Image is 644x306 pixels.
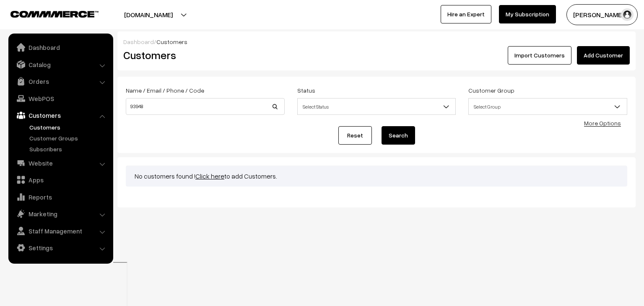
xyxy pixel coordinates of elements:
[156,38,187,45] span: Customers
[468,98,627,115] span: Select Group
[10,108,110,123] a: Customers
[382,126,415,145] button: Search
[27,134,110,143] a: Customer Groups
[441,5,491,23] a: Hire an Expert
[10,8,84,18] a: COMMMERCE
[298,99,456,114] span: Select Status
[621,8,634,21] img: user
[27,145,110,153] a: Subscribers
[468,86,514,95] label: Customer Group
[126,166,627,187] div: No customers found ! to add Customers.
[10,91,110,106] a: WebPOS
[123,37,630,46] div: /
[10,206,110,221] a: Marketing
[10,40,110,55] a: Dashboard
[27,123,110,132] a: Customers
[10,223,110,239] a: Staff Management
[508,46,571,65] a: Import Customers
[10,240,110,255] a: Settings
[95,4,202,25] button: [DOMAIN_NAME]
[10,57,110,72] a: Catalog
[469,99,627,114] span: Select Group
[10,156,110,171] a: Website
[195,172,224,180] a: Click here
[123,49,370,62] h2: Customers
[338,126,372,145] a: Reset
[577,46,630,65] a: Add Customer
[566,4,638,25] button: [PERSON_NAME]…
[10,189,110,205] a: Reports
[499,5,556,23] a: My Subscription
[10,74,110,89] a: Orders
[123,38,154,45] a: Dashboard
[10,11,99,17] img: COMMMERCE
[10,172,110,187] a: Apps
[584,119,621,127] a: More Options
[297,86,315,95] label: Status
[126,86,204,95] label: Name / Email / Phone / Code
[297,98,456,115] span: Select Status
[126,98,285,115] input: Name / Email / Phone / Code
